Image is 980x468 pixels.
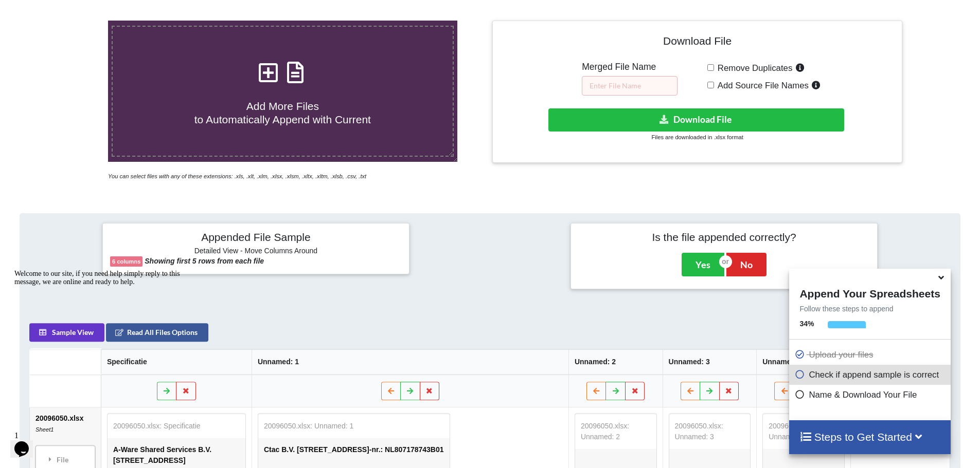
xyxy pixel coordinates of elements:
span: Welcome to our site, if you need help simply reply to this message, we are online and ready to help. [4,4,170,20]
iframe: chat widget [10,266,195,422]
th: Unnamed: 4 [757,349,851,375]
th: Unnamed: 1 [252,349,568,375]
td: Ctac B.V. [STREET_ADDRESS]-nr.: NL807178743B01 [258,439,450,461]
th: Unnamed: 3 [663,349,757,375]
p: Upload your files [794,348,948,361]
small: Files are downloaded in .xlsx format [651,134,743,140]
button: Download File [548,108,844,132]
span: Remove Duplicates [714,63,793,73]
p: Check if append sample is correct [794,368,948,381]
i: You can select files with any of these extensions: .xls, .xlt, .xlm, .xlsx, .xlsm, .xltx, .xltm, ... [108,173,366,179]
div: Welcome to our site, if you need help simply reply to this message, we are online and ready to help. [4,4,189,21]
h5: Merged File Name [582,62,678,72]
h4: Is the file appended correctly? [578,231,870,244]
th: Unnamed: 2 [568,349,663,375]
iframe: chat widget [10,427,43,458]
button: No [726,253,767,276]
b: 6 columns [112,258,140,265]
i: Sheet1 [35,426,54,433]
span: Add Source File Names [714,81,809,90]
h4: Download File [500,28,894,58]
b: 34 % [799,320,814,328]
input: Enter File Name [582,76,678,96]
h6: Detailed View - Move Columns Around [110,247,402,257]
p: Follow these steps to append [789,304,950,314]
h4: Append Your Spreadsheets [789,285,950,300]
p: Name & Download Your File [794,388,948,401]
b: Showing first 5 rows from each file [145,257,264,265]
h4: Steps to Get Started [799,430,940,443]
span: Add More Files to Automatically Append with Current [194,100,371,125]
button: Yes [682,253,724,276]
h4: Appended File Sample [110,231,402,245]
